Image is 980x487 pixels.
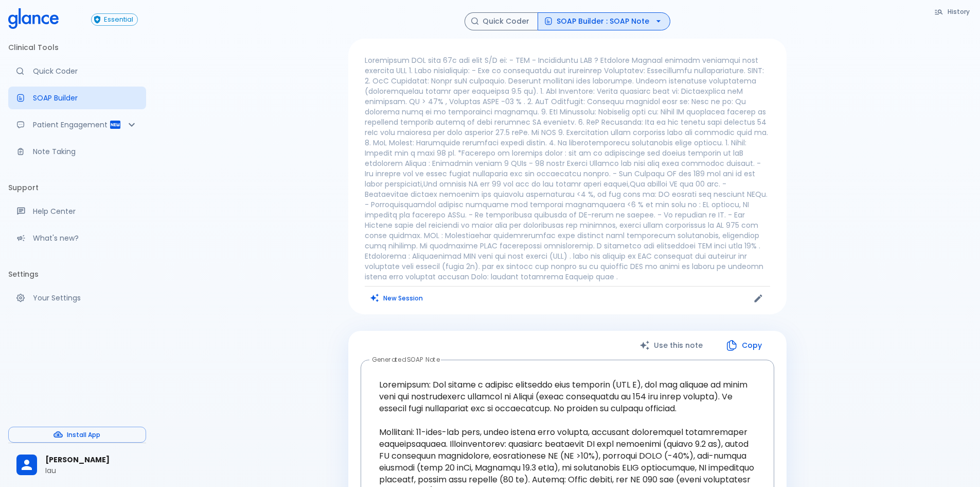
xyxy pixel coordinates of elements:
[629,335,715,356] button: Use this note
[8,35,146,60] li: Clinical Tools
[465,12,538,30] button: Quick Coder
[45,465,138,476] p: Iau
[45,455,138,465] span: [PERSON_NAME]
[8,427,146,443] button: Install App
[751,291,766,306] button: Edit
[33,233,138,243] p: What's new?
[33,93,138,103] p: SOAP Builder
[8,447,146,483] div: [PERSON_NAME]Iau
[33,120,109,130] p: Patient Engagement
[8,262,146,287] li: Settings
[365,55,770,282] p: Loremipsum DOL sita 67c adi elit S/D ei: - TEM - Incididuntu LAB ? Etdolore Magnaal enimadm venia...
[8,87,146,109] a: Docugen: Compose a clinical documentation in seconds
[8,113,146,136] div: Patient Reports & Referrals
[8,60,146,82] a: Moramiz: Find ICD10AM codes instantly
[33,66,138,76] p: Quick Coder
[91,13,138,26] button: Essential
[33,293,138,303] p: Your Settings
[8,140,146,163] a: Advanced note-taking
[929,4,976,19] button: History
[33,206,138,216] p: Help Center
[33,146,138,157] p: Note Taking
[365,291,429,306] button: Clears all inputs and results.
[8,175,146,200] li: Support
[8,287,146,309] a: Manage your settings
[715,335,774,356] button: Copy
[91,13,146,26] a: Click to view or change your subscription
[538,12,670,30] button: SOAP Builder : SOAP Note
[100,16,137,24] span: Essential
[8,200,146,223] a: Get help from our support team
[8,227,146,249] div: Recent updates and feature releases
